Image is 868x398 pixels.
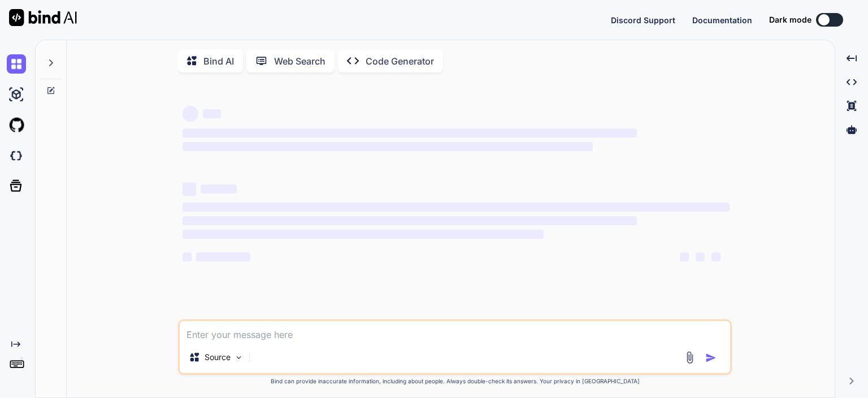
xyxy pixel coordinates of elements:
img: icon [705,352,717,363]
img: Bind AI [9,9,77,26]
button: Documentation [692,14,752,26]
img: ai-studio [7,85,26,104]
img: Pick Models [234,353,244,362]
span: ‌ [183,182,196,196]
img: githubLight [7,115,26,135]
span: ‌ [183,230,544,239]
img: attachment [683,351,696,364]
span: ‌ [203,109,221,118]
span: ‌ [183,216,636,225]
img: chat [7,54,26,74]
span: Discord Support [611,15,675,25]
span: Documentation [692,15,752,25]
span: ‌ [183,106,198,122]
p: Web Search [274,54,325,68]
span: ‌ [696,253,705,262]
span: ‌ [183,253,192,262]
span: Dark mode [769,14,811,25]
p: Code Generator [366,54,434,68]
span: ‌ [711,253,721,262]
img: darkCloudIdeIcon [7,146,26,165]
p: Source [205,352,231,363]
p: Bind can provide inaccurate information, including about people. Always double-check its answers.... [178,377,732,386]
span: ‌ [183,203,730,212]
span: ‌ [201,185,237,194]
span: ‌ [196,253,250,262]
button: Discord Support [611,14,675,26]
span: ‌ [183,129,636,138]
span: ‌ [183,142,593,151]
span: ‌ [680,253,689,262]
p: Bind AI [203,54,234,68]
